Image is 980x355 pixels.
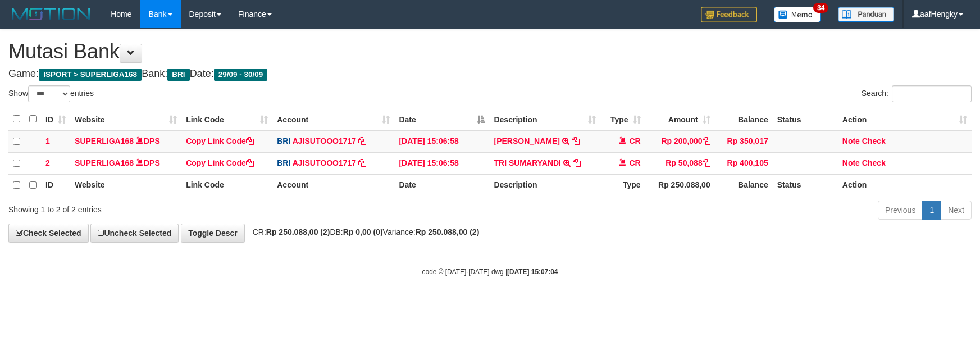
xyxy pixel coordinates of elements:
[247,227,480,236] span: CR: DB: Variance:
[715,108,773,130] th: Balance
[494,158,561,167] a: TRI SUMARYANDI
[39,69,142,81] span: ISPORT > SUPERLIGA168
[941,201,972,220] a: Next
[838,7,894,22] img: panduan.png
[90,224,179,243] a: Uncheck Selected
[8,40,972,63] h1: Mutasi Bank
[507,268,558,276] strong: [DATE] 15:07:04
[422,268,558,276] small: code © [DATE]-[DATE] dwg |
[645,152,715,174] td: Rp 50,088
[343,227,383,236] strong: Rp 0,00 (0)
[394,152,489,174] td: [DATE] 15:06:58
[494,136,559,145] a: [PERSON_NAME]
[272,108,394,130] th: Account: activate to sort column ascending
[358,158,366,167] a: Copy AJISUTOOO1717 to clipboard
[922,201,941,220] a: 1
[489,174,600,196] th: Description
[813,3,828,13] span: 34
[838,174,972,196] th: Action
[629,136,640,145] span: CR
[645,130,715,153] td: Rp 200,000
[773,108,838,130] th: Status
[572,136,580,145] a: Copy GANI ARYA KUSU to clipboard
[75,158,134,167] a: SUPERLIGA168
[41,174,70,196] th: ID
[277,136,290,145] span: BRI
[892,85,972,102] input: Search:
[703,136,710,145] a: Copy Rp 200,000 to clipboard
[45,136,50,145] span: 1
[358,136,366,145] a: Copy AJISUTOOO1717 to clipboard
[70,174,181,196] th: Website
[701,7,757,22] img: Feedback.jpg
[8,199,400,215] div: Showing 1 to 2 of 2 entries
[266,227,330,236] strong: Rp 250.088,00 (2)
[75,136,134,145] a: SUPERLIGA168
[8,6,94,22] img: MOTION_logo.png
[715,130,773,153] td: Rp 350,017
[862,85,972,102] label: Search:
[629,158,640,167] span: CR
[862,136,886,145] a: Check
[70,152,181,174] td: DPS
[715,174,773,196] th: Balance
[489,108,600,130] th: Description: activate to sort column ascending
[394,174,489,196] th: Date
[8,69,972,80] h4: Game: Bank: Date:
[8,85,94,102] label: Show entries
[773,174,838,196] th: Status
[842,158,860,167] a: Note
[272,174,394,196] th: Account
[45,158,50,167] span: 2
[293,136,356,145] a: AJISUTOOO1717
[41,108,70,130] th: ID: activate to sort column ascending
[181,224,245,243] a: Toggle Descr
[186,158,254,167] a: Copy Link Code
[838,108,972,130] th: Action: activate to sort column ascending
[878,201,923,220] a: Previous
[600,174,645,196] th: Type
[70,130,181,153] td: DPS
[70,108,181,130] th: Website: activate to sort column ascending
[394,130,489,153] td: [DATE] 15:06:58
[181,174,272,196] th: Link Code
[645,174,715,196] th: Rp 250.088,00
[8,224,89,243] a: Check Selected
[645,108,715,130] th: Amount: activate to sort column ascending
[416,227,480,236] strong: Rp 250.088,00 (2)
[600,108,645,130] th: Type: activate to sort column ascending
[28,85,70,102] select: Showentries
[842,136,860,145] a: Note
[394,108,489,130] th: Date: activate to sort column descending
[715,152,773,174] td: Rp 400,105
[186,136,254,145] a: Copy Link Code
[862,158,886,167] a: Check
[774,7,821,22] img: Button%20Memo.svg
[293,158,356,167] a: AJISUTOOO1717
[277,158,290,167] span: BRI
[573,158,581,167] a: Copy TRI SUMARYANDI to clipboard
[167,69,189,81] span: BRI
[181,108,272,130] th: Link Code: activate to sort column ascending
[703,158,710,167] a: Copy Rp 50,088 to clipboard
[214,69,268,81] span: 29/09 - 30/09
